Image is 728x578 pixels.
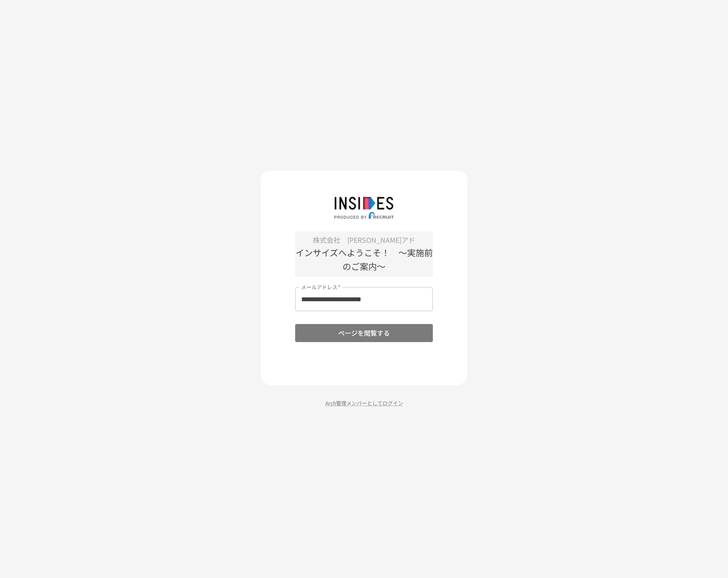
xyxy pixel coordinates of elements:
p: 株式会社 [PERSON_NAME]アド [295,235,433,246]
img: JmGSPSkPjKwBq77AtHmwC7bJguQHJlCRQfAXtnx4WuV [334,196,394,219]
p: Arch管理メンバーとしてログイン [261,399,467,407]
label: メールアドレス [301,283,341,291]
p: インサイズへようこそ！ ～実施前のご案内～ [295,246,433,273]
button: ページを閲覧する [295,324,433,342]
